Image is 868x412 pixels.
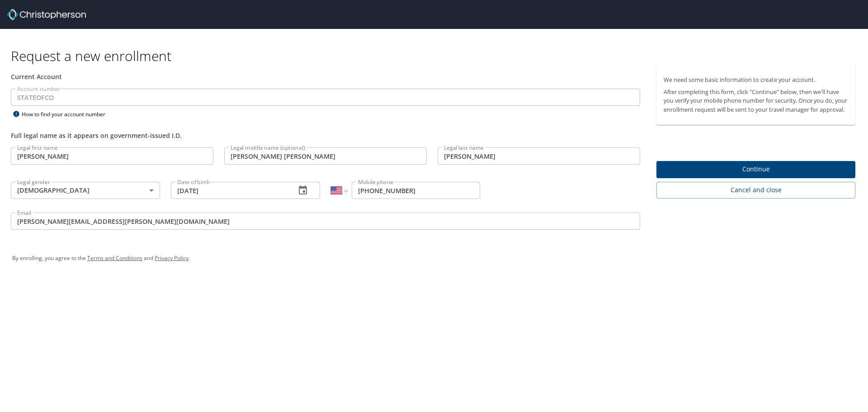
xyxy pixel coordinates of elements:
a: Terms and Conditions [87,254,142,262]
img: cbt logo [7,9,86,20]
div: [DEMOGRAPHIC_DATA] [11,182,160,199]
p: We need some basic information to create your account. [664,76,848,84]
a: Privacy Policy [155,254,189,262]
h1: Request a new enrollment [11,47,863,65]
button: Continue [656,161,855,179]
span: Continue [664,164,848,175]
div: Full legal name as it appears on government-issued I.D. [11,131,640,140]
button: Cancel and close [656,182,855,199]
input: MM/DD/YYYY [171,182,288,199]
div: Current Account [11,72,640,81]
div: How to find your account number [11,109,124,120]
input: Enter phone number [352,182,480,199]
div: By enrolling, you agree to the and . [12,247,856,270]
p: After completing this form, click "Continue" below, then we'll have you verify your mobile phone ... [664,88,848,114]
span: Cancel and close [664,185,848,196]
